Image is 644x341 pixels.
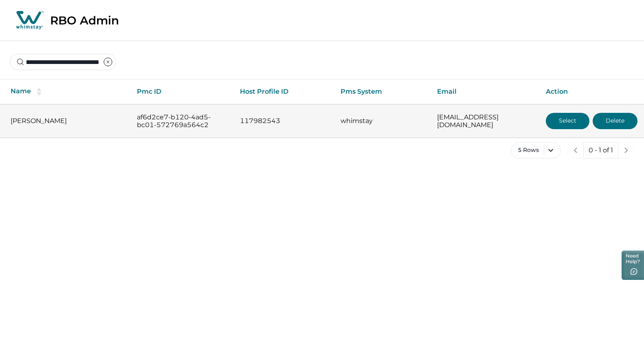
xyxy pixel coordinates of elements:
p: af6d2ce7-b120-4ad5-bc01-572769a564c2 [137,113,227,129]
p: whimstay [341,117,424,125]
button: Delete [593,113,637,129]
p: RBO Admin [50,13,119,27]
th: Pmc ID [130,79,233,104]
button: 5 Rows [511,142,561,158]
button: Select [546,113,589,129]
th: Host Profile ID [233,79,334,104]
th: Pms System [334,79,431,104]
p: 117982543 [240,117,327,125]
p: 0 - 1 of 1 [589,146,613,154]
th: Action [539,79,644,104]
button: clear input [100,54,116,70]
p: [EMAIL_ADDRESS][DOMAIN_NAME] [437,113,533,129]
p: [PERSON_NAME] [11,117,124,125]
button: 0 - 1 of 1 [583,142,618,158]
th: Email [431,79,539,104]
button: sorting [31,88,47,96]
button: previous page [567,142,584,158]
button: next page [618,142,634,158]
